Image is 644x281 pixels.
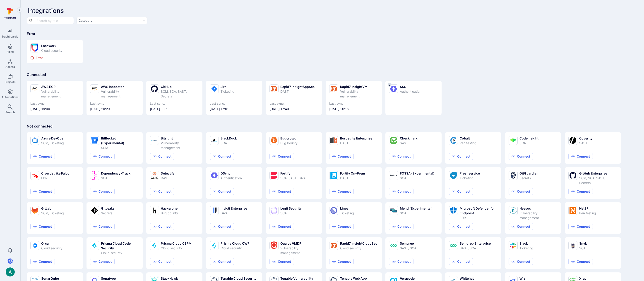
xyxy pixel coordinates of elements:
[280,176,307,180] div: SCA, SAST, DAST
[221,171,242,176] div: DSync
[340,141,372,145] div: DAST
[568,223,593,230] button: Connect
[579,241,587,246] div: Snyk
[388,83,391,87] span: 2
[18,8,21,12] i: Expand navigation menu
[7,50,14,53] span: Risks
[41,176,72,180] div: EDR
[579,176,617,185] div: SCM, SCA, SAST, Secrets
[210,107,259,111] span: [DATE] 17:01
[210,258,234,265] button: Connect
[579,141,592,145] div: SAST
[161,246,192,250] div: Cloud security
[329,258,354,265] button: Connect
[340,171,365,176] div: Fortify On-Prem
[340,136,372,141] div: Burpsuite Enterprise
[101,206,115,211] div: GitLeaks
[579,211,596,215] div: Pen testing
[161,241,192,246] div: Prisma Cloud CSPM
[389,84,438,111] a: 2SSOAuthentication
[340,241,377,246] div: Rapid7 InsightCloudSec
[568,153,593,160] button: Connect
[280,136,298,141] div: Bugcrowd
[221,84,234,89] div: Jira
[340,206,354,211] div: Linear
[579,276,586,281] div: Xray
[579,171,617,176] div: GitHub Enterprise
[329,84,378,111] a: Rapid7 InsightVMVulnerability managementLast sync:[DATE] 20:16
[400,241,416,246] div: Semgrep
[579,136,592,141] div: Coverity
[90,101,139,106] span: Last sync:
[400,211,433,215] div: SCA
[161,171,175,176] div: Detectify
[41,171,72,176] div: Crowdstrike Falcon
[280,89,315,94] div: DAST
[280,84,315,89] div: Rapid7 InsightAppSec
[5,111,15,114] span: Search
[460,141,476,145] div: Pen testing
[340,89,378,99] div: Vulnerability management
[280,141,298,145] div: Bug bounty
[41,89,79,99] div: Vulnerability management
[150,153,174,160] button: Connect
[150,107,199,111] span: [DATE] 18:58
[519,211,557,220] div: Vulnerability management
[41,206,64,211] div: GitLab
[389,258,413,265] button: Connect
[280,171,307,176] div: Fortify
[41,141,64,145] div: SCM, Ticketing
[30,107,79,111] span: [DATE] 19:00
[101,276,116,281] div: Sonatype
[400,206,433,211] div: Mend (Experimental)
[101,84,139,89] div: AWS Inspector
[150,223,174,230] button: Connect
[30,188,55,195] button: Connect
[210,223,234,230] button: Connect
[30,56,79,60] div: Error
[400,246,416,250] div: SAST, SCA
[27,31,35,36] span: Error
[101,145,139,150] div: SCM
[161,136,199,141] div: Bitsight
[150,101,199,106] span: Last sync:
[269,101,318,106] span: Last sync:
[221,141,237,145] div: SCA
[579,246,587,250] div: SCA
[400,89,421,94] div: Authentication
[460,206,498,215] div: Microsoft Defender for Endpoint
[509,153,533,160] button: Connect
[90,223,115,230] button: Connect
[101,176,130,180] div: SCA
[101,241,139,250] div: Prisma Cloud Code Security
[269,223,294,230] button: Connect
[400,176,435,180] div: SCA
[340,176,365,180] div: DAST
[221,276,256,281] div: Tenable Cloud Security
[90,84,139,111] a: AWS InspectorVulnerability managementLast sync:[DATE] 20:20
[460,171,480,176] div: Freshservice
[509,223,533,230] button: Connect
[150,258,174,265] button: Connect
[30,43,79,60] a: LaceworkCloud securityError
[101,136,139,145] div: BitBucket (Experimental)
[329,153,354,160] button: Connect
[27,124,53,128] span: Not connected
[460,176,480,180] div: Ticketing
[400,276,415,281] div: Veracode
[41,43,62,48] div: Lacework
[90,258,115,265] button: Connect
[389,223,413,230] button: Connect
[269,107,318,111] span: [DATE] 17:40
[449,223,473,230] button: Connect
[41,48,62,53] div: Cloud security
[101,211,115,215] div: Secrets
[221,89,234,94] div: Ticketing
[280,246,318,255] div: Vulnerability management
[400,171,435,176] div: FOSSA (Experimental)
[27,7,64,14] span: Integrations
[17,7,22,13] button: Expand navigation menu
[221,211,247,215] div: DAST
[41,84,79,89] div: AWS ECR
[519,276,541,281] div: Wiz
